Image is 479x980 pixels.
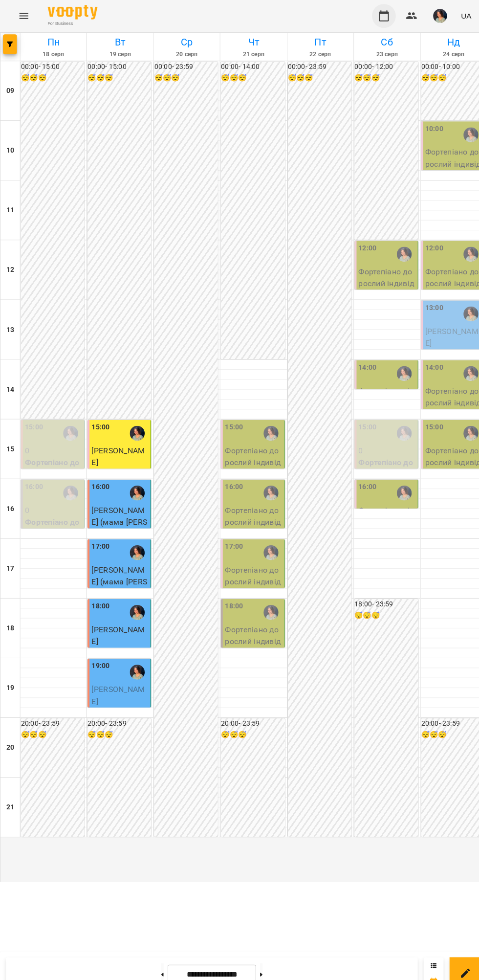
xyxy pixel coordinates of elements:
p: Фортепіано діти індивідуальний - [PERSON_NAME] [352,496,409,542]
h6: 00:00 - 12:00 [348,61,411,71]
h6: 😴😴😴 [283,71,346,82]
h6: 00:00 - 23:59 [152,61,214,71]
h6: Сб [349,34,412,49]
label: 15:00 [352,415,370,425]
h6: 😴😴😴 [217,71,280,82]
span: [PERSON_NAME] [418,321,471,342]
label: 18:00 [90,591,108,601]
img: e7cc86ff2ab213a8ed988af7ec1c5bbe.png [426,9,439,22]
h6: 😴😴😴 [348,600,411,610]
h6: 20:00 - 23:59 [217,706,280,717]
img: Ніколь [фоно] [456,125,470,140]
h6: 20 [6,730,14,740]
p: Фортепіано дорослий індивідуальний [90,636,146,671]
img: Ніколь [фоно] [390,419,405,433]
button: UA [449,6,467,24]
h6: 21 [6,788,14,799]
h6: 13 [6,319,14,330]
label: 15:00 [24,415,43,425]
h6: Пн [22,34,84,49]
p: Фортепіано дорослий індивідуальний - [PERSON_NAME] (мама [PERSON_NAME]) [352,261,409,330]
img: Ніколь [фоно] [259,536,274,551]
h6: 16 [6,495,14,506]
img: Ніколь [фоно] [128,595,142,609]
h6: 😴😴😴 [21,717,83,728]
span: [PERSON_NAME] (мама [PERSON_NAME]) [90,556,145,588]
h6: 00:00 - 15:00 [21,61,83,71]
h6: 12 [6,260,14,271]
div: Ніколь [фоно] [128,419,142,433]
div: Ніколь [фоно] [259,477,274,492]
img: Ніколь [фоно] [128,536,142,551]
img: Ніколь [фоно] [259,419,274,433]
p: Фортепіано дорослий індивідуальний ([PERSON_NAME] (мама [PERSON_NAME])) [24,508,81,577]
label: 16:00 [352,473,370,484]
p: Фортепіано дорослий індивідуальний - [PERSON_NAME] [PERSON_NAME] ( [PERSON_NAME]) [221,496,277,577]
h6: 😴😴😴 [21,71,83,82]
h6: 22 серп [284,49,346,58]
img: Ніколь [фоно] [456,360,470,375]
h6: 18 серп [22,49,84,58]
label: 17:00 [90,532,108,543]
h6: Чт [218,34,280,49]
img: Ніколь [фоно] [456,243,470,257]
h6: 😴😴😴 [348,71,411,82]
img: Ніколь [фоно] [62,477,77,492]
h6: 24 серп [415,49,477,58]
h6: 09 [6,84,14,95]
p: Фортепіано дорослий індивідуальний ([PERSON_NAME] (мама [PERSON_NAME])) [24,449,81,518]
img: Ніколь [фоно] [390,360,405,375]
img: Ніколь [фоно] [259,595,274,609]
h6: 21 серп [218,49,280,58]
img: Ніколь [фоно] [128,477,142,492]
span: [PERSON_NAME] [90,673,143,694]
h6: 15 [6,436,14,447]
p: 0 [352,437,409,449]
label: 19:00 [90,649,108,660]
h6: 23 серп [349,49,412,58]
h6: 19 серп [87,49,149,58]
p: Фортепіано дорослий індивідуальний - [PERSON_NAME] [221,555,277,601]
h6: Пт [284,34,346,49]
span: [PERSON_NAME] (мама [PERSON_NAME]) [90,497,145,529]
h6: 😴😴😴 [414,71,477,82]
img: Ніколь [фоно] [456,419,470,433]
button: Menu [12,4,35,27]
label: 18:00 [221,591,239,601]
p: Фортепіано дорослий індивідуальний - Кірʼязова [PERSON_NAME] [221,437,277,495]
h6: 20 серп [152,49,215,58]
p: Фортепіано діти індивідуальний - [PERSON_NAME] (мама [PERSON_NAME]) [352,379,409,436]
img: Ніколь [фоно] [390,477,405,492]
p: Фортепіано дорослий індивідуальний - [PERSON_NAME] [221,613,277,659]
p: Фортепіано дорослий індивідуальний - [PERSON_NAME] (мама [PERSON_NAME]) [418,379,474,447]
span: [PERSON_NAME] [90,614,143,635]
label: 15:00 [90,415,108,425]
h6: 11 [6,201,14,212]
h6: 14 [6,378,14,388]
h6: Ср [152,34,215,49]
img: Ніколь [фоно] [128,653,142,668]
span: UA [453,10,463,21]
label: 17:00 [221,532,239,543]
p: Фортепіано дорослий індивідуальний [418,343,474,378]
h6: 00:00 - 10:00 [414,61,477,71]
h6: 18 [6,612,14,623]
p: Фортепіано дорослий індивідуальний - [PERSON_NAME] [418,261,474,307]
div: Ніколь [фоно] [390,243,405,257]
p: Фортепіано дорослий індивідуальний - [PERSON_NAME] [418,144,474,190]
h6: 17 [6,554,14,564]
h6: 20:00 - 23:59 [21,706,83,717]
p: 0 [24,437,81,449]
h6: 😴😴😴 [414,717,477,728]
